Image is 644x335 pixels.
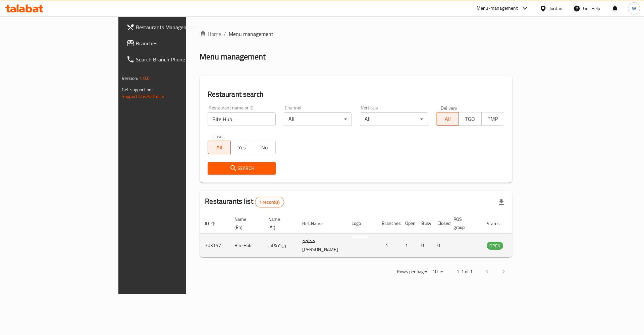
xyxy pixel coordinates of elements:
[122,85,153,94] span: Get support on:
[360,112,428,126] div: All
[253,141,276,154] button: No
[439,114,456,124] span: All
[255,197,284,207] div: Total records count
[233,143,251,152] span: Yes
[213,164,270,173] span: Search
[400,213,416,234] th: Open
[211,143,228,152] span: All
[297,234,346,257] td: مطعم [PERSON_NAME]
[459,112,481,126] button: TGO
[136,23,221,31] span: Restaurants Management
[200,213,540,257] table: enhanced table
[484,114,501,124] span: TMP
[200,30,512,38] nav: breadcrumb
[430,267,446,277] div: Rows per page:
[234,215,255,231] span: Name (En)
[268,215,289,231] span: Name (Ar)
[229,234,263,257] td: Bite Hub
[549,5,562,12] div: Jordan
[136,55,221,63] span: Search Branch Phone
[441,105,458,110] label: Delivery
[200,51,266,62] h2: Menu management
[462,114,479,124] span: TGO
[208,89,504,99] h2: Restaurant search
[136,39,221,47] span: Branches
[481,112,504,126] button: TMP
[416,213,432,234] th: Busy
[302,220,331,228] span: Ref. Name
[208,162,276,175] button: Search
[432,213,448,234] th: Closed
[284,112,352,126] div: All
[352,236,368,252] img: Bite Hub
[457,268,473,276] p: 1-1 of 1
[208,141,230,154] button: All
[205,220,218,228] span: ID
[212,134,225,139] label: Upsell
[477,4,518,12] div: Menu-management
[208,112,276,126] input: Search for restaurant name or ID..
[436,112,459,126] button: All
[122,74,138,83] span: Version:
[230,141,253,154] button: Yes
[493,194,509,210] div: Export file
[632,5,636,12] span: W
[255,199,284,205] span: 1 record(s)
[487,220,508,228] span: Status
[139,74,150,83] span: 1.0.0
[432,234,448,257] td: 0
[346,213,376,234] th: Logo
[121,51,226,67] a: Search Branch Phone
[487,242,503,250] span: OPEN
[487,242,503,250] div: OPEN
[205,196,284,207] h2: Restaurants list
[229,30,273,38] span: Menu management
[121,35,226,51] a: Branches
[122,92,164,101] a: Support.OpsPlatform
[256,143,273,152] span: No
[400,234,416,257] td: 1
[376,213,400,234] th: Branches
[453,215,473,231] span: POS group
[121,19,226,35] a: Restaurants Management
[416,234,432,257] td: 0
[376,234,400,257] td: 1
[263,234,297,257] td: بايت هاب
[397,268,427,276] p: Rows per page:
